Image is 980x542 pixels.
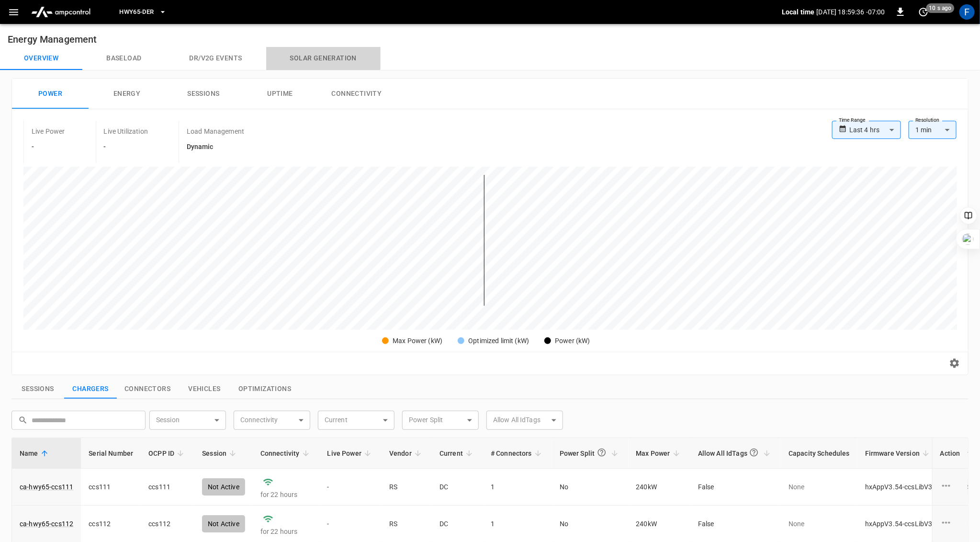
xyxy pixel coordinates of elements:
div: profile-icon [959,4,975,20]
button: Baseload [82,47,165,70]
span: Power Split [560,444,621,462]
button: show latest sessions [11,379,64,399]
label: Resolution [915,116,939,124]
button: show latest charge points [64,379,117,399]
span: 10 s ago [926,3,955,13]
p: Local time [782,7,815,17]
a: ca-hwy65-ccs112 [20,519,73,529]
div: Last 4 hrs [849,121,901,139]
div: Optimized limit (kW) [468,336,529,346]
span: Current [439,448,475,459]
button: show latest connectors [117,379,178,399]
p: for 22 hours [260,527,312,536]
span: Firmware Version [865,448,932,459]
span: Allow All IdTags [698,444,773,462]
td: - [320,469,382,506]
td: RS [382,469,432,506]
p: Load Management [187,127,244,136]
p: Live Utilization [104,127,148,136]
h6: - [32,142,65,152]
span: Name [20,448,51,459]
button: Connectivity [318,79,395,109]
img: ampcontrol.io logo [27,3,94,21]
div: Max Power (kW) [393,336,442,346]
td: 1 [483,469,552,506]
p: for 22 hours [260,490,312,499]
th: Serial Number [81,438,141,469]
button: set refresh interval [916,4,931,20]
button: HWY65-DER [115,3,170,22]
p: Live Power [32,127,65,136]
p: None [789,519,850,529]
td: 240 kW [629,469,690,506]
button: Solar generation [266,47,381,70]
button: Dr/V2G events [165,47,266,70]
td: False [690,469,781,506]
th: Action [932,438,968,469]
a: ca-hwy65-ccs111 [20,482,73,492]
p: None [789,482,850,492]
button: Sessions [165,79,242,109]
td: ccs111 [141,469,194,506]
span: OCPP ID [148,448,187,459]
button: show latest vehicles [178,379,231,399]
span: Live Power [327,448,374,459]
button: Energy [89,79,165,109]
span: # Connectors [491,448,544,459]
td: DC [432,469,483,506]
td: ccs111 [81,469,141,506]
td: hxAppV3.54-ccsLibV3.4 [857,469,946,506]
button: show latest optimizations [231,379,299,399]
th: Capacity Schedules [781,438,857,469]
h6: Dynamic [187,142,244,152]
span: Session [202,448,239,459]
span: HWY65-DER [119,7,154,18]
div: charge point options [940,480,960,494]
div: Power (kW) [555,336,590,346]
label: Time Range [839,116,866,124]
div: 1 min [909,121,957,139]
h6: - [104,142,148,152]
div: Not Active [202,515,245,532]
button: Uptime [242,79,318,109]
span: Max Power [636,448,683,459]
span: Connectivity [260,448,312,459]
div: charge point options [940,517,960,531]
div: Not Active [202,478,245,496]
p: [DATE] 18:59:36 -07:00 [817,7,885,17]
span: Vendor [389,448,424,459]
td: No [552,469,629,506]
button: Power [12,79,89,109]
